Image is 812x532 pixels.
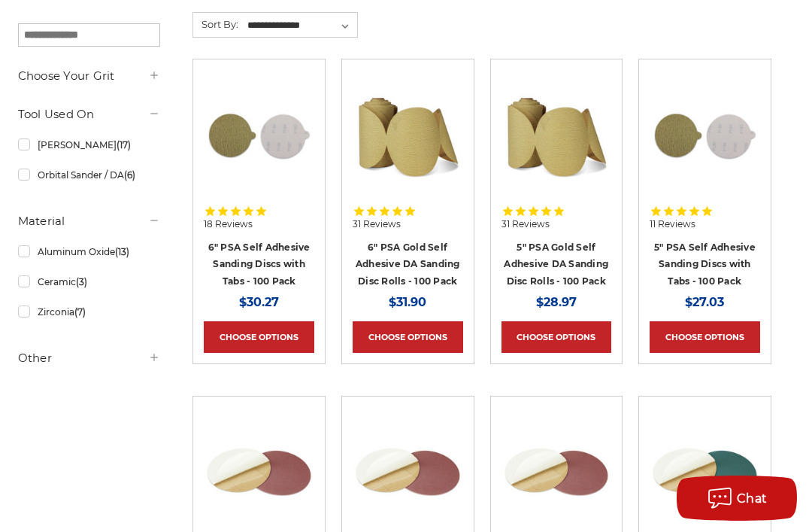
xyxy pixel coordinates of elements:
[117,139,131,150] span: (17)
[353,417,463,527] img: 6 inch Aluminum Oxide PSA Sanding Disc with Cloth Backing
[501,220,550,229] span: 31 Reviews
[677,476,797,521] button: Chat
[18,299,161,325] a: Zirconia
[353,321,463,353] a: Choose Options
[115,246,129,257] span: (13)
[501,417,612,527] img: 7 inch Aluminum Oxide PSA Sanding Disc with Cloth Backing
[504,242,608,287] a: 5" PSA Gold Self Adhesive DA Sanding Disc Rolls - 100 Pack
[204,220,253,229] span: 18 Reviews
[650,80,760,190] img: 5 inch PSA Disc
[193,13,238,35] label: Sort By:
[204,80,314,190] img: 6 inch psa sanding disc
[204,417,314,527] img: 5 inch Aluminum Oxide PSA Sanding Disc with Cloth Backing
[245,14,357,37] select: Sort By:
[18,162,161,188] a: Orbital Sander / DA
[501,70,612,215] a: 5" Sticky Backed Sanding Discs on a roll
[18,349,161,367] h5: Other
[74,306,86,318] span: (7)
[18,132,161,158] a: [PERSON_NAME]
[204,70,314,215] a: 6 inch psa sanding disc
[501,321,612,353] a: Choose Options
[654,242,756,287] a: 5" PSA Self Adhesive Sanding Discs with Tabs - 100 Pack
[737,491,768,506] span: Chat
[18,67,161,85] h5: Choose Your Grit
[18,212,161,230] h5: Material
[650,417,760,527] img: Zirc Peel and Stick cloth backed PSA discs
[239,295,279,309] span: $30.27
[356,242,460,287] a: 6" PSA Gold Self Adhesive DA Sanding Disc Rolls - 100 Pack
[208,242,311,287] a: 6" PSA Self Adhesive Sanding Discs with Tabs - 100 Pack
[124,169,135,181] span: (6)
[204,321,314,353] a: Choose Options
[650,220,695,229] span: 11 Reviews
[536,295,577,309] span: $28.97
[353,220,401,229] span: 31 Reviews
[18,105,161,123] h5: Tool Used On
[389,295,426,309] span: $31.90
[353,70,463,215] a: 6" DA Sanding Discs on a Roll
[650,321,760,353] a: Choose Options
[76,276,87,287] span: (3)
[353,80,463,190] img: 6" DA Sanding Discs on a Roll
[18,239,161,265] a: Aluminum Oxide
[685,295,724,309] span: $27.03
[650,70,760,215] a: 5 inch PSA Disc
[501,80,612,190] img: 5" Sticky Backed Sanding Discs on a roll
[18,269,161,295] a: Ceramic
